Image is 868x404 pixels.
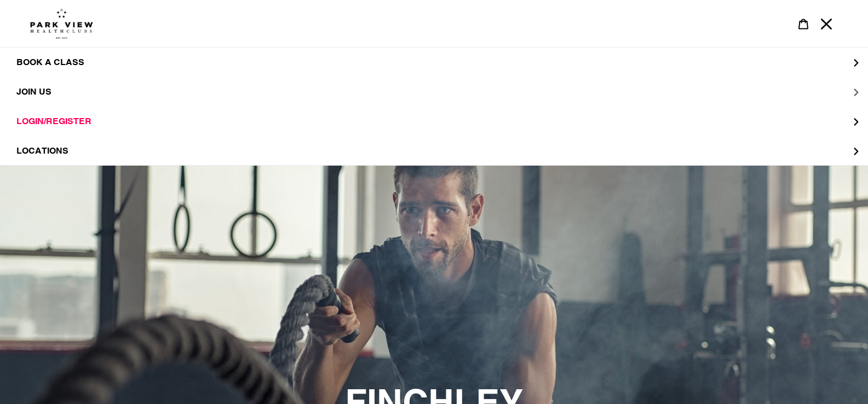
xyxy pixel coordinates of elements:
span: JOIN US [16,86,51,97]
span: LOGIN/REGISTER [16,116,91,127]
span: BOOK A CLASS [16,57,84,68]
img: Park view health clubs is a gym near you. [30,8,93,39]
button: Menu [815,12,838,36]
span: LOCATIONS [16,145,68,156]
